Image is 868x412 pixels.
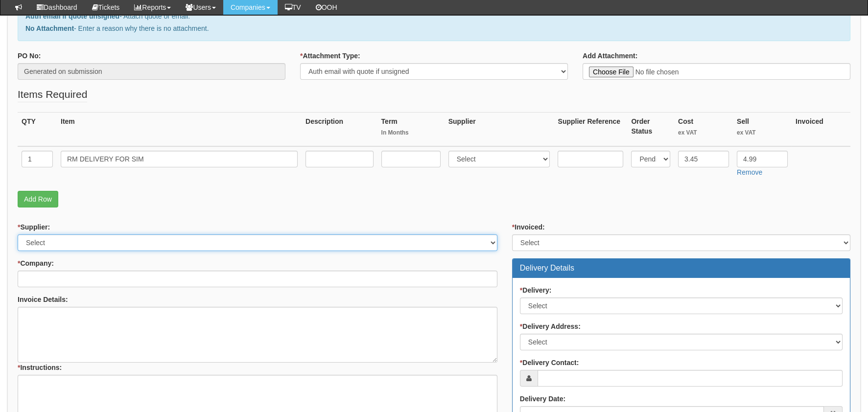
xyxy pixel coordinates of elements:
[678,129,729,137] small: ex VAT
[737,168,762,176] a: Remove
[18,363,62,372] label: Instructions:
[792,112,850,146] th: Invoiced
[674,112,733,146] th: Cost
[520,264,843,273] h3: Delivery Details
[25,11,843,21] p: - Attach quote or email.
[733,112,792,146] th: Sell
[300,51,360,61] label: Attachment Type:
[445,112,554,146] th: Supplier
[18,258,54,268] label: Company:
[18,51,41,61] label: PO No:
[377,112,445,146] th: Term
[18,87,87,102] legend: Items Required
[381,129,441,137] small: In Months
[25,12,119,20] b: Auth email if quote unsigned
[18,112,57,146] th: QTY
[302,112,377,146] th: Description
[520,394,565,404] label: Delivery Date:
[583,51,637,61] label: Add Attachment:
[554,112,627,146] th: Supplier Reference
[520,321,581,331] label: Delivery Address:
[520,285,552,295] label: Delivery:
[627,112,674,146] th: Order Status
[18,191,58,207] a: Add Row
[25,23,843,33] p: - Enter a reason why there is no attachment.
[737,129,788,137] small: ex VAT
[18,295,68,304] label: Invoice Details:
[520,358,579,367] label: Delivery Contact:
[25,24,74,32] b: No Attachment
[18,222,50,232] label: Supplier:
[57,112,302,146] th: Item
[512,222,545,232] label: Invoiced:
